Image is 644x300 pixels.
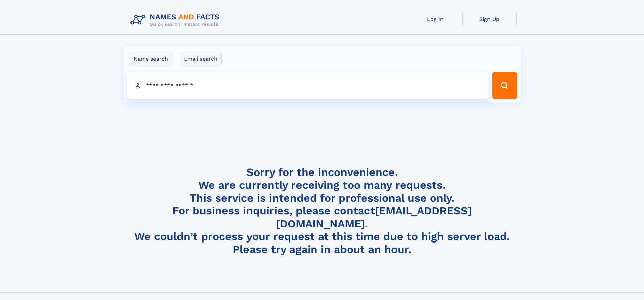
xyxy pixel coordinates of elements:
[408,11,462,27] a: Log In
[128,166,517,256] h4: Sorry for the inconvenience. We are currently receiving too many requests. This service is intend...
[129,52,172,66] label: Name search
[128,11,225,29] img: Logo Names and Facts
[276,204,472,230] a: [EMAIL_ADDRESS][DOMAIN_NAME]
[462,11,517,27] a: Sign Up
[492,72,517,99] button: Search Button
[180,52,222,66] label: Email search
[127,72,489,99] input: search input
